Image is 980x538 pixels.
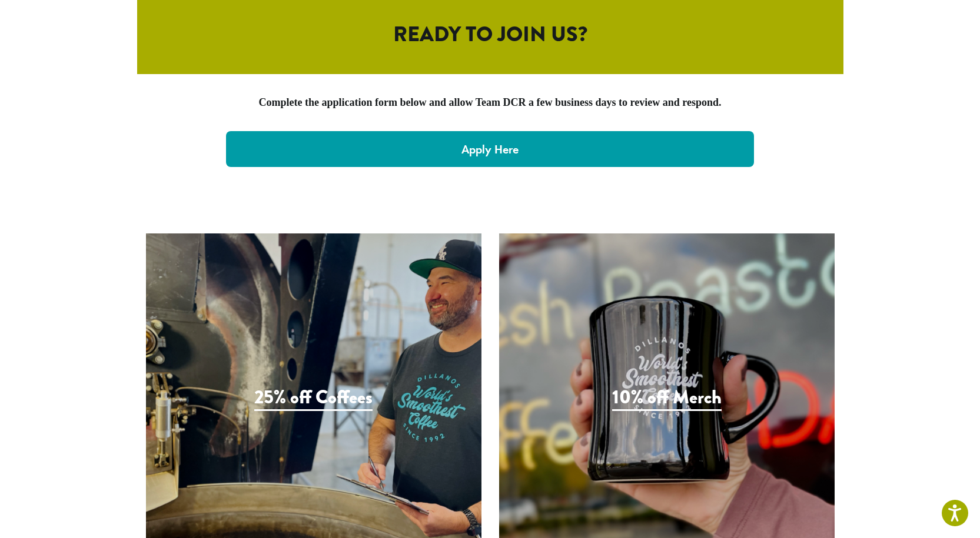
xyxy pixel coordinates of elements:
[254,386,373,410] h3: 25% off Coffees
[137,96,843,109] h5: Complete the application form below and allow Team DCR a few business days to review and respond.
[226,131,755,167] a: Apply Here
[612,386,722,410] h3: 10% off Merch
[461,142,519,157] strong: Apply Here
